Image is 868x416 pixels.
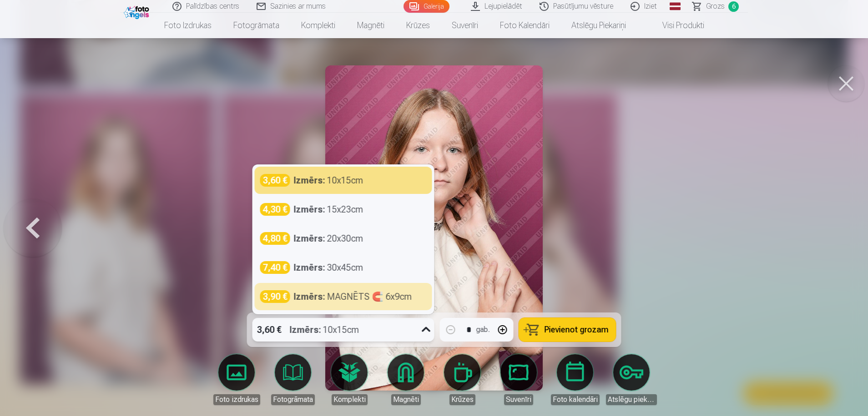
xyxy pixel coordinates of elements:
div: 20x30cm [294,232,363,245]
a: Komplekti [290,13,346,38]
span: 6 [728,1,739,12]
a: Magnēti [346,13,395,38]
a: Visi produkti [637,13,715,38]
strong: Izmērs : [294,203,325,216]
div: 15x23cm [294,203,363,216]
a: Krūzes [395,13,441,38]
a: Atslēgu piekariņi [560,13,637,38]
div: 10x15cm [290,318,359,342]
button: Pievienot grozam [519,318,616,342]
strong: Izmērs : [294,232,325,245]
strong: Izmērs : [294,290,325,303]
div: 3,60 € [252,318,286,342]
span: Pievienot grozam [545,326,609,334]
div: 30x45cm [294,261,363,274]
div: 4,30 € [260,203,290,216]
div: 3,90 € [260,290,290,303]
strong: Izmērs : [294,261,325,274]
div: MAGNĒTS 🧲 6x9cm [294,290,412,303]
span: Grozs [706,1,725,12]
a: Foto kalendāri [489,13,560,38]
a: Suvenīri [441,13,489,38]
div: 10x15cm [294,174,363,187]
div: gab. [476,324,490,335]
img: /fa1 [124,4,151,19]
strong: Izmērs : [294,174,325,187]
div: 4,80 € [260,232,290,245]
a: Fotogrāmata [222,13,290,38]
div: 3,60 € [260,174,290,187]
div: 7,40 € [260,261,290,274]
strong: Izmērs : [290,323,321,336]
a: Foto izdrukas [153,13,222,38]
